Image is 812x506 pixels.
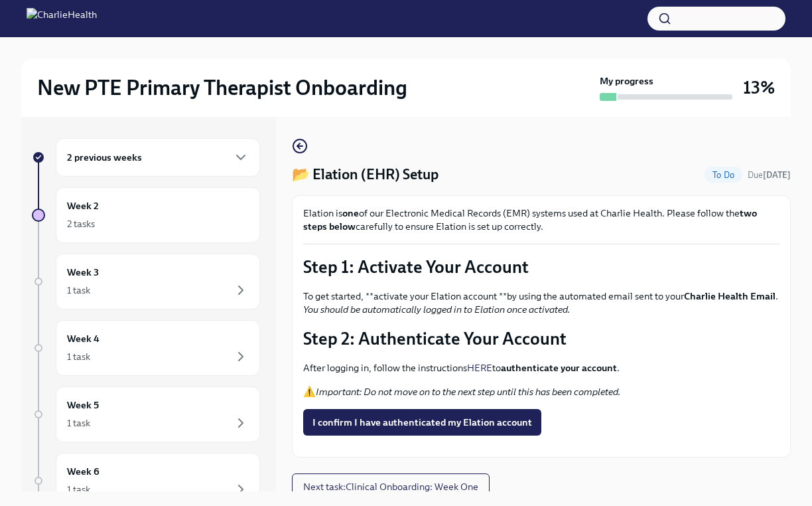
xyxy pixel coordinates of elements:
[67,284,90,297] div: 1 task
[32,187,260,243] a: Week 22 tasks
[763,170,791,180] strong: [DATE]
[37,74,407,101] h2: New PTE Primary Therapist Onboarding
[684,290,776,302] strong: Charlie Health Email
[303,480,478,493] span: Next task : Clinical Onboarding: Week One
[705,170,742,180] span: To Do
[303,385,779,398] p: ⚠️
[467,362,492,374] a: HERE
[748,169,791,181] span: September 19th, 2025 07:00
[67,483,90,496] div: 1 task
[303,303,570,315] em: You should be automatically logged in to Elation once activated.
[56,138,260,177] div: 2 previous weeks
[303,409,541,436] button: I confirm I have authenticated my Elation account
[27,8,97,29] img: CharlieHealth
[67,464,100,479] h6: Week 6
[67,265,99,280] h6: Week 3
[292,165,439,185] h4: 📂 Elation (EHR) Setup
[67,217,95,230] div: 2 tasks
[303,290,779,316] p: To get started, **activate your Elation account **by using the automated email sent to your .
[67,199,99,213] h6: Week 2
[32,254,260,309] a: Week 31 task
[303,361,779,375] p: After logging in, follow the instructions to .
[303,255,779,279] p: Step 1: Activate Your Account
[67,350,90,363] div: 1 task
[312,416,532,429] span: I confirm I have authenticated my Elation account
[501,362,617,374] strong: authenticate your account
[600,74,653,88] strong: My progress
[67,331,100,346] h6: Week 4
[292,473,490,500] button: Next task:Clinical Onboarding: Week One
[748,170,791,180] span: Due
[303,327,779,351] p: Step 2: Authenticate Your Account
[342,207,359,219] strong: one
[32,386,260,442] a: Week 51 task
[67,416,90,430] div: 1 task
[316,386,620,398] em: Important: Do not move on to the next step until this has been completed.
[743,76,775,100] h3: 13%
[67,398,99,412] h6: Week 5
[303,207,779,233] p: Elation is of our Electronic Medical Records (EMR) systems used at Charlie Health. Please follow ...
[67,150,142,165] h6: 2 previous weeks
[32,320,260,376] a: Week 41 task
